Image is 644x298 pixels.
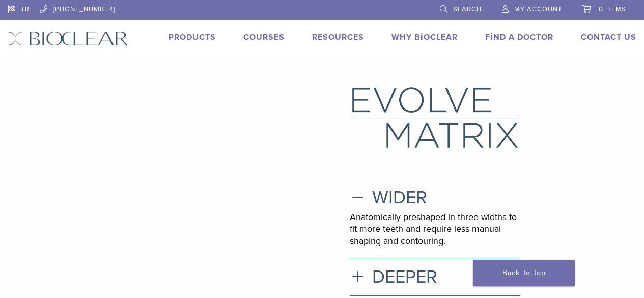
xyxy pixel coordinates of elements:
[514,5,562,13] span: My Account
[350,186,520,208] h3: WIDER
[599,5,626,13] span: 0 items
[312,32,364,42] a: Resources
[350,266,520,288] h3: DEEPER
[391,32,458,42] a: Why Bioclear
[581,32,636,42] a: Contact Us
[453,5,482,13] span: Search
[473,260,575,286] a: Back To Top
[485,32,553,42] a: Find A Doctor
[350,211,520,247] p: Anatomically preshaped in three widths to fit more teeth and require less manual shaping and cont...
[8,31,128,46] img: Bioclear
[243,32,285,42] a: Courses
[169,32,216,42] a: Products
